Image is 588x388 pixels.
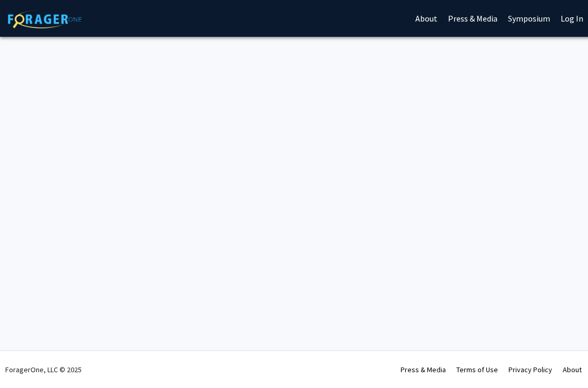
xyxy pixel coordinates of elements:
a: About [563,365,582,374]
a: Press & Media [401,365,446,374]
a: Terms of Use [456,365,498,374]
div: ForagerOne, LLC © 2025 [5,351,82,388]
img: ForagerOne Logo [8,10,82,28]
a: Privacy Policy [509,365,552,374]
